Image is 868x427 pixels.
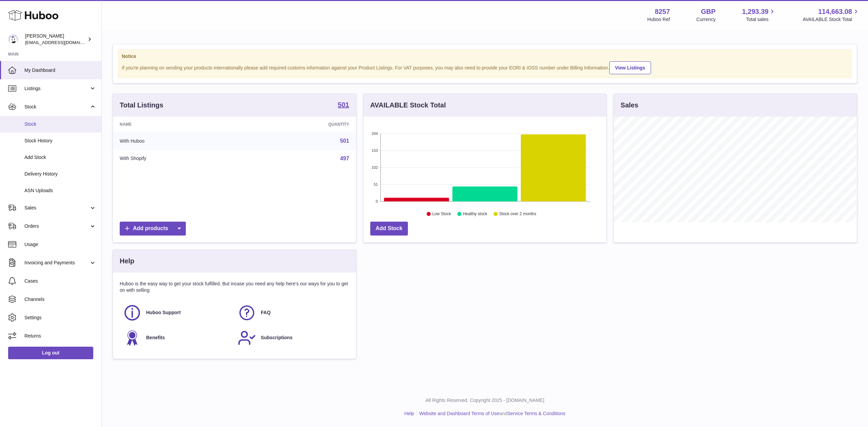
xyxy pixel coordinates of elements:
[507,411,566,416] a: Service Terms & Conditions
[24,104,89,110] span: Stock
[120,281,349,293] p: Huboo is the easy way to get your stock fulfilled. But incase you need any help here's our ways f...
[370,222,408,236] a: Add Stock
[25,40,100,45] span: [EMAIL_ADDRESS][DOMAIN_NAME]
[647,16,670,23] div: Huboo Ref
[261,334,292,341] span: Subscriptions
[238,329,346,347] a: Subscriptions
[370,101,446,110] h3: AVAILABLE Stock Total
[340,156,349,161] a: 497
[655,7,670,16] strong: 8257
[432,212,451,217] text: Low Stock
[123,304,231,322] a: Huboo Support
[340,138,349,144] a: 501
[123,329,231,347] a: Benefits
[701,7,715,16] strong: GBP
[374,182,378,186] text: 51
[24,296,96,303] span: Channels
[620,101,638,110] h3: Sales
[405,411,414,416] a: Help
[24,187,96,194] span: ASN Uploads
[120,222,186,236] a: Add products
[417,410,565,417] li: and
[746,16,776,23] span: Total sales
[24,223,89,229] span: Orders
[146,334,165,341] span: Benefits
[24,85,89,92] span: Listings
[803,7,860,23] a: 114,663.08 AVAILABLE Stock Total
[609,61,651,74] a: View Listings
[499,212,536,217] text: Stock over 2 months
[122,53,848,60] strong: Notice
[24,205,89,211] span: Sales
[24,260,89,266] span: Invoicing and Payments
[24,154,96,161] span: Add Stock
[24,314,96,321] span: Settings
[419,411,499,416] a: Website and Dashboard Terms of Use
[372,165,378,169] text: 102
[25,33,86,46] div: [PERSON_NAME]
[107,397,863,404] p: All Rights Reserved. Copyright 2025 - [DOMAIN_NAME]
[8,34,18,44] img: don@skinsgolf.com
[24,278,96,284] span: Cases
[742,7,776,23] a: 1,293.39 Total sales
[338,101,349,109] a: 501
[463,212,488,217] text: Healthy stock
[244,117,356,132] th: Quantity
[24,241,96,248] span: Usage
[146,309,181,316] span: Huboo Support
[376,199,378,203] text: 0
[8,347,93,359] a: Log out
[120,257,134,266] h3: Help
[24,67,96,74] span: My Dashboard
[696,16,716,23] div: Currency
[803,16,860,23] span: AVAILABLE Stock Total
[24,333,96,339] span: Returns
[24,138,96,144] span: Stock History
[372,148,378,152] text: 153
[113,132,244,150] td: With Huboo
[122,60,848,74] div: If you're planning on sending your products internationally please add required customs informati...
[24,121,96,127] span: Stock
[338,101,349,108] strong: 501
[238,304,346,322] a: FAQ
[120,101,163,110] h3: Total Listings
[372,131,378,136] text: 204
[742,7,769,16] span: 1,293.39
[113,150,244,167] td: With Shopify
[24,171,96,177] span: Delivery History
[261,309,271,316] span: FAQ
[113,117,244,132] th: Name
[818,7,852,16] span: 114,663.08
